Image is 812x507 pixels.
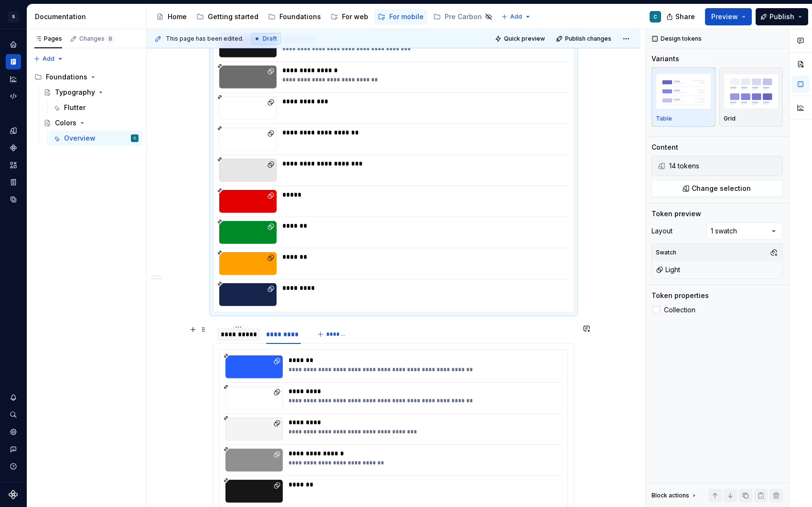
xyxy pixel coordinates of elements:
div: Pages [34,35,62,43]
div: Flutter [64,103,85,112]
div: Foundations [46,72,87,82]
span: Publish changes [565,35,611,43]
a: Code automation [6,88,21,104]
button: Add [498,10,534,23]
div: Changes [79,35,114,43]
button: S [2,6,25,27]
a: Getting started [192,9,262,24]
span: Draft [263,35,277,43]
span: 8 [107,35,114,43]
a: Home [152,9,191,24]
a: Foundations [264,9,325,24]
div: Home [168,12,187,22]
a: Pre Carbon [429,9,496,24]
div: Block actions [652,492,689,499]
span: Share [675,12,695,22]
span: Preview [711,12,738,22]
div: Getting started [208,12,258,22]
a: Assets [6,157,21,173]
div: 14 tokens [669,161,780,171]
button: Search ⌘K [6,407,21,422]
img: placeholder [724,74,779,109]
span: Add [510,13,522,21]
p: Table [656,115,672,122]
button: Notifications [6,390,21,405]
div: Documentation [35,12,142,22]
a: Design tokens [6,123,21,138]
div: Typography [55,88,95,97]
a: Settings [6,424,21,440]
div: Token preview [652,209,701,219]
button: Publish changes [553,32,616,45]
button: placeholderTable [652,67,716,127]
a: Documentation [6,54,21,69]
p: Grid [724,115,736,122]
button: Share [662,8,701,25]
span: Collection [664,306,695,314]
div: For web [342,12,368,22]
button: Preview [705,8,752,25]
button: Publish [756,8,808,25]
a: Storybook stories [6,175,21,190]
div: S [8,11,19,22]
div: Swatch [654,246,678,259]
div: Block actions [652,489,698,502]
div: Variants [652,54,679,64]
img: placeholder [656,74,711,109]
span: Publish [769,12,794,22]
div: Foundations [31,69,142,85]
a: For mobile [374,9,427,24]
a: OverviewC [49,131,142,146]
div: Pre Carbon [445,12,482,22]
button: Change selection [652,180,783,197]
a: Colors [40,115,142,131]
button: Quick preview [492,32,549,45]
a: Analytics [6,71,21,87]
div: Content [652,143,678,152]
div: For mobile [389,12,424,22]
div: Colors [55,118,76,128]
div: Page tree [152,7,496,26]
button: Contact support [6,441,21,457]
div: Overview [64,133,96,143]
a: Flutter [49,100,142,115]
a: Components [6,140,21,155]
div: Page tree [31,69,142,146]
button: placeholderGrid [719,67,783,127]
a: Data sources [6,192,21,207]
span: Add [43,55,54,63]
a: Typography [40,85,142,100]
div: Light [656,265,680,275]
span: Quick preview [504,35,545,43]
div: Token properties [652,291,709,300]
button: Add [31,52,66,66]
div: C [134,133,136,143]
svg: Supernova Logo [9,490,18,499]
span: Change selection [692,184,751,193]
a: For web [327,9,372,24]
div: Layout [652,226,673,236]
div: Foundations [279,12,321,22]
span: This page has been edited. [166,35,244,43]
a: Home [6,37,21,52]
div: C [653,13,657,21]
